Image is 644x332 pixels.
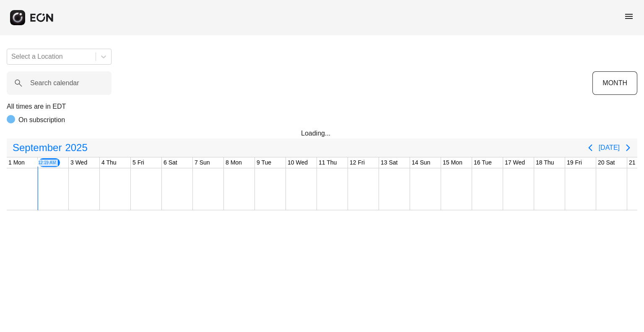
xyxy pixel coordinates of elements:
button: Next page [620,139,636,156]
div: 9 Tue [255,157,273,168]
div: 8 Mon [224,157,244,168]
button: [DATE] [599,140,620,155]
div: 16 Tue [472,157,493,168]
div: 19 Fri [565,157,584,168]
button: Previous page [582,139,599,156]
div: 12 Fri [348,157,366,168]
span: September [11,139,63,156]
div: 18 Thu [534,157,556,168]
button: MONTH [592,71,637,95]
div: 15 Mon [441,157,464,168]
div: 14 Sun [410,157,432,168]
div: 7 Sun [193,157,212,168]
span: 2025 [63,139,89,156]
p: On subscription [18,115,65,125]
p: All times are in EDT [7,102,637,112]
span: menu [624,11,634,21]
div: 11 Thu [317,157,338,168]
label: Search calendar [30,78,79,88]
div: 17 Wed [503,157,527,168]
div: 5 Fri [131,157,146,168]
button: September2025 [8,139,93,156]
div: 13 Sat [379,157,399,168]
div: 10 Wed [286,157,309,168]
div: 6 Sat [162,157,179,168]
div: 2 Tue [38,157,61,168]
div: Loading... [301,128,343,139]
div: 1 Mon [7,157,26,168]
div: 4 Thu [100,157,118,168]
div: 3 Wed [69,157,89,168]
div: 20 Sat [596,157,616,168]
